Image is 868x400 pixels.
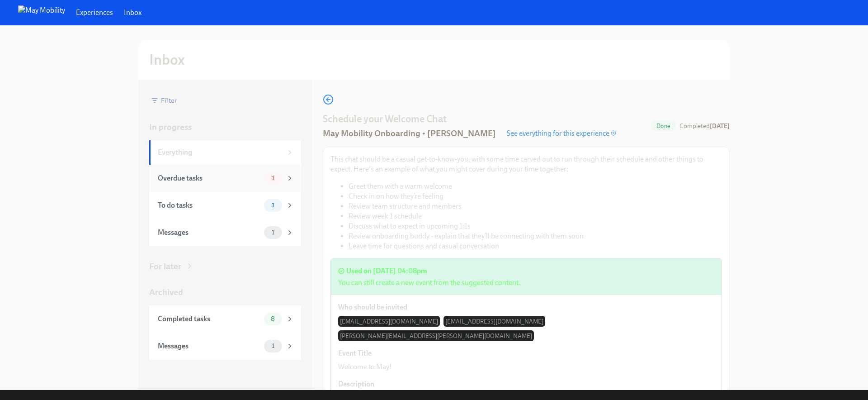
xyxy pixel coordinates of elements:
a: Experiences [76,8,113,18]
div: Completed tasks [158,314,260,324]
span: [PERSON_NAME][EMAIL_ADDRESS][PERSON_NAME][DOMAIN_NAME] [338,330,534,341]
a: Overdue tasks1 [149,165,301,192]
span: 1 [266,175,280,181]
div: Used on [DATE] 04:08pm [346,266,427,276]
li: Discuss what to expect in upcoming 1:1s [349,221,722,231]
div: To do tasks [158,200,260,210]
p: Welcome to May! [338,362,392,372]
li: Review onboarding buddy - explain that they’ll be connecting with them soon [349,231,722,241]
div: Everything [158,148,282,157]
h5: May Mobility Onboarding • [PERSON_NAME] [323,128,496,139]
a: To do tasks1 [149,192,301,219]
h2: Inbox [149,51,185,69]
div: Overdue tasks [158,173,260,183]
h6: Event Title [338,348,372,358]
span: 1 [266,229,280,236]
a: Messages1 [149,333,301,360]
a: Completed tasks8 [149,305,301,333]
li: Check in on how they’re feeling [349,191,722,201]
li: Review week 1 schedule [349,211,722,221]
span: 1 [266,343,280,349]
a: Inbox [124,8,142,18]
li: Leave time for questions and casual conversation [349,241,722,251]
span: Done [651,123,676,129]
div: Messages [158,341,260,351]
a: Archived [149,286,301,298]
a: Messages1 [149,219,301,246]
a: In progress [149,121,301,133]
p: This chat should be a casual get-to-know-you, with some time carved out to run through their sche... [330,154,722,174]
span: [EMAIL_ADDRESS][DOMAIN_NAME] [338,316,440,327]
span: 1 [266,202,280,209]
img: May Mobility [18,5,65,20]
div: For later [149,261,181,272]
span: 8 [265,315,280,322]
div: You can still create a new event from the suggested content. [338,278,714,288]
h4: Schedule your Welcome Chat [323,112,447,126]
span: Completed [679,122,730,130]
span: [EMAIL_ADDRESS][DOMAIN_NAME] [443,316,545,327]
strong: [DATE] [710,122,730,130]
span: October 8th, 2025 16:08 [679,122,730,130]
h6: Description [338,379,374,389]
a: See everything for this experience [507,129,616,138]
a: For later [149,261,301,272]
li: Greet them with a warm welcome [349,181,722,191]
li: Review team structure and members [349,201,722,211]
a: Everything [149,140,301,165]
h6: Who should be invited [338,302,407,312]
div: Messages [158,228,260,238]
